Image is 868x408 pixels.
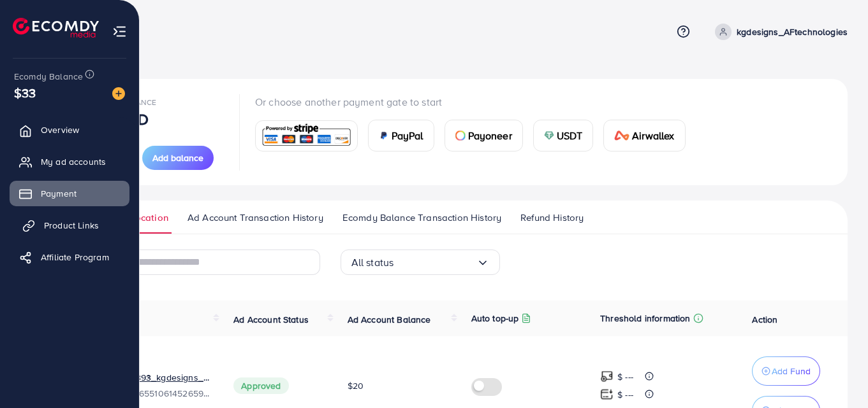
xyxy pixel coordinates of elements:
[13,18,99,38] img: logo
[142,146,214,170] button: Add balance
[10,149,129,174] a: My ad accounts
[351,253,394,272] span: All status
[348,313,431,326] span: Ad Account Balance
[188,211,323,225] span: Ad Account Transaction History
[471,311,519,326] p: Auto top-up
[752,313,777,326] span: Action
[41,251,109,264] span: Affiliate Program
[255,120,358,151] a: card
[14,83,36,102] span: $33
[233,313,309,326] span: Ad Account Status
[116,387,213,400] span: ID: 7465510614526590992
[152,151,203,164] span: Add balance
[112,24,127,39] img: menu
[617,369,633,384] p: $ ---
[544,130,554,141] img: card
[468,128,512,143] span: Payoneer
[557,128,583,143] span: USDT
[392,128,423,143] span: PayPal
[10,244,129,270] a: Affiliate Program
[632,128,674,143] span: Airwallex
[348,379,364,392] span: $20
[520,211,584,225] span: Refund History
[600,311,690,326] p: Threshold information
[445,120,523,151] a: cardPayoneer
[600,370,614,383] img: top-up amount
[368,120,434,151] a: cardPayPal
[710,24,848,40] a: kgdesigns_AFtechnologies
[533,120,594,151] a: cardUSDT
[752,356,820,386] button: Add Fund
[233,377,288,394] span: Approved
[116,371,213,384] a: 1024393_kgdesigns_AFtechnologies_1738199650310
[112,87,125,100] img: image
[341,250,500,275] div: Search for option
[116,371,213,400] div: <span class='underline'>1024393_kgdesigns_AFtechnologies_1738199650310</span></br>746551061452659...
[772,363,811,379] p: Add Fund
[342,211,501,225] span: Ecomdy Balance Transaction History
[10,213,129,238] a: Product Links
[455,130,466,141] img: card
[44,219,99,232] span: Product Links
[10,181,129,206] a: Payment
[10,117,129,143] a: Overview
[255,94,696,109] p: Or choose another payment gate to start
[379,130,389,141] img: card
[394,253,476,272] input: Search for option
[41,155,106,168] span: My ad accounts
[737,24,848,39] p: kgdesigns_AFtechnologies
[41,187,77,200] span: Payment
[14,70,83,83] span: Ecomdy Balance
[600,388,614,401] img: top-up amount
[260,122,353,150] img: card
[41,123,79,136] span: Overview
[617,387,633,402] p: $ ---
[603,120,685,151] a: cardAirwallex
[614,130,629,141] img: card
[814,351,858,398] iframe: Chat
